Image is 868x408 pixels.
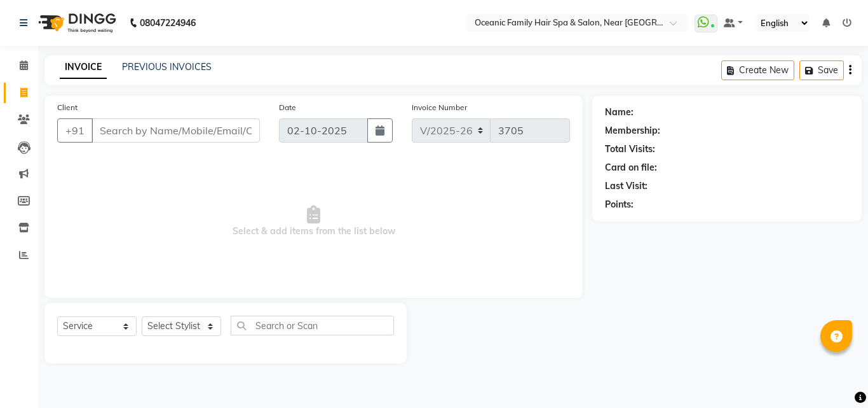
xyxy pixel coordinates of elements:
a: INVOICE [60,56,107,79]
div: Points: [605,198,634,211]
b: 08047224946 [140,5,196,41]
button: Create New [721,60,794,80]
a: PREVIOUS INVOICES [122,61,212,73]
span: Select & add items from the list below [57,158,570,285]
div: Card on file: [605,161,657,174]
div: Name: [605,106,634,119]
div: Membership: [605,124,660,137]
div: Total Visits: [605,143,655,156]
img: logo [32,5,119,41]
label: Invoice Number [412,102,467,113]
button: Save [799,60,844,80]
input: Search by Name/Mobile/Email/Code [92,118,260,143]
label: Date [279,102,296,113]
label: Client [57,102,78,113]
div: Last Visit: [605,179,648,193]
button: +91 [57,118,93,143]
input: Search or Scan [231,316,394,335]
